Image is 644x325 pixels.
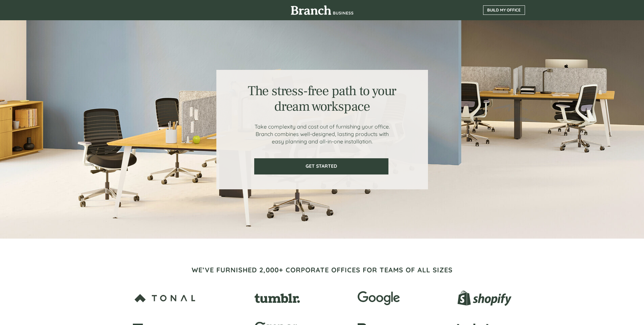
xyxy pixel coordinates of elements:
span: BUILD MY OFFICE [483,8,525,12]
span: Take complexity and cost out of furnishing your office. Branch combines well-designed, lasting pr... [255,123,390,145]
span: WE’VE FURNISHED 2,000+ CORPORATE OFFICES FOR TEAMS OF ALL SIZES [192,266,453,274]
a: GET STARTED [254,158,388,174]
span: The stress-free path to your dream workspace [248,82,396,115]
a: BUILD MY OFFICE [483,5,525,15]
span: GET STARTED [255,163,388,169]
input: Submit [69,131,104,145]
